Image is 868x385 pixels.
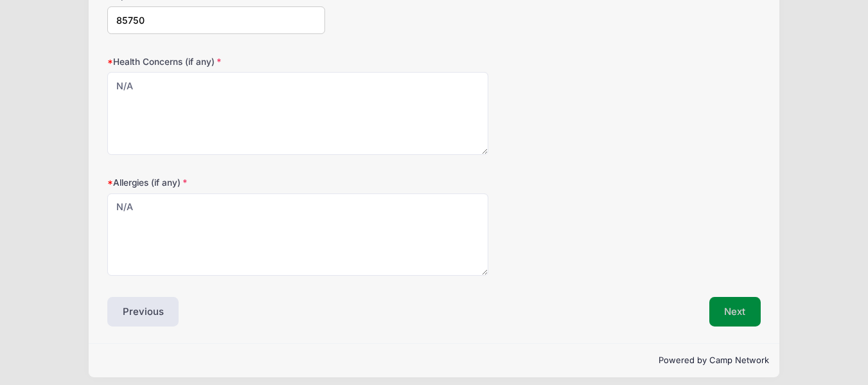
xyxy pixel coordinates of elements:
[107,55,325,68] label: Health Concerns (if any)
[107,6,325,34] input: xxxxx
[107,72,488,155] textarea: N/A
[99,354,769,367] p: Powered by Camp Network
[107,297,179,327] button: Previous
[107,176,325,189] label: Allergies (if any)
[107,193,488,276] textarea: N/A
[709,297,761,327] button: Next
